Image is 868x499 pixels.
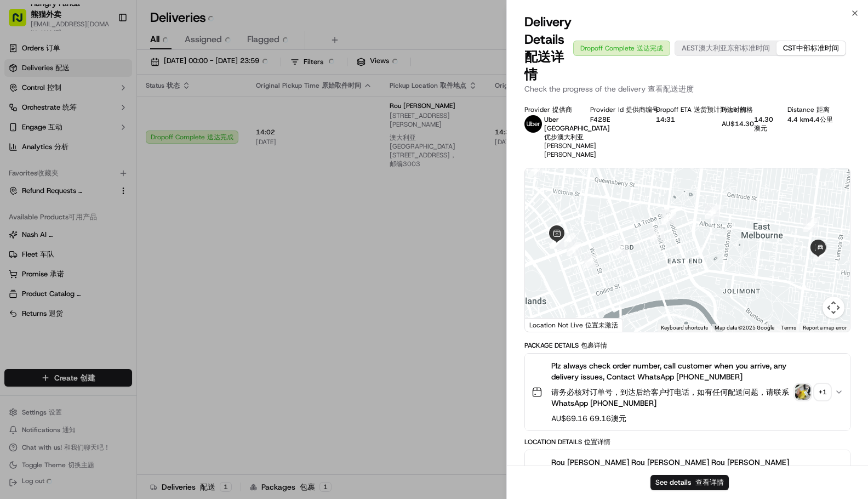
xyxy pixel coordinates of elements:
[705,205,719,219] div: 12
[544,150,596,159] span: [PERSON_NAME]
[675,41,776,55] button: AEST
[656,115,704,124] div: 14:31
[661,209,676,224] div: 11
[694,105,746,114] span: 送货预计到达时间
[740,105,753,114] span: 价格
[525,354,850,430] button: Plz always check order number, call customer when you arrive, any delivery issues, Contact WhatsA...
[77,271,133,280] a: Powered byPylon
[699,43,770,53] span: 澳大利亚东部标准时间
[524,115,542,133] img: uber-new-logo.jpeg
[695,478,724,487] span: 查看详情
[544,115,610,141] p: Uber [GEOGRAPHIC_DATA]
[585,321,618,330] span: 位置未激活
[11,105,31,124] img: 1736555255976-a54dd68f-1ca7-489b-9aae-adbdc363a1c4
[561,233,575,247] div: 2
[796,43,839,53] span: 中部标准时间
[42,170,68,179] span: 9月17日
[816,105,830,114] span: 距离
[656,105,704,114] div: Dropoff ETA
[590,115,610,124] button: F428E
[590,413,626,423] span: 69.16澳元
[787,115,833,124] div: 4.4 km
[662,211,676,225] div: 10
[528,317,564,332] a: Open this area in Google Maps (opens a new window)
[754,115,773,133] span: 14.30澳元
[584,254,598,268] div: 7
[11,44,199,61] p: Welcome 👋
[614,241,628,256] div: 8
[36,170,40,179] span: •
[590,105,638,114] div: Provider Id
[551,457,789,468] span: Rou [PERSON_NAME] Rou [PERSON_NAME] Rou [PERSON_NAME]
[551,387,789,408] span: 请务必核对订单号，到达后给客户打电话，如有任何配送问题，请联系WhatsApp [PHONE_NUMBER]
[93,246,101,255] div: 💻
[661,324,708,332] button: Keyboard shortcuts
[22,200,31,209] img: 1736555255976-a54dd68f-1ca7-489b-9aae-adbdc363a1c4
[552,105,572,114] span: 提供商
[49,116,151,124] div: We're available if you need us!
[28,71,197,82] input: Got a question? Start typing here...
[803,325,847,331] a: Report a map error
[524,13,573,83] span: Delivery Details
[787,105,833,114] div: Distance
[11,143,73,151] div: Past conversations
[781,325,796,331] a: Terms (opens in new tab)
[581,341,607,350] span: 包裹详情
[7,241,88,260] a: 📗Knowledge Base
[34,200,89,208] span: [PERSON_NAME]
[11,246,20,255] div: 📗
[104,245,176,256] span: API Documentation
[97,200,123,208] span: 8月27日
[544,133,584,141] span: 优步澳大利亚
[715,325,774,331] span: Map data ©2025 Google
[776,41,846,55] button: CST
[525,318,623,332] div: Location Not Live
[544,141,596,159] span: [PERSON_NAME]
[795,384,830,400] button: photo_proof_of_pickup image+1
[722,105,770,114] div: Price
[650,228,664,242] div: 9
[23,105,43,124] img: 1727276513143-84d647e1-66c0-4f92-a045-3c9f9f5dfd92
[795,384,810,400] img: photo_proof_of_pickup image
[650,475,729,490] button: See details 查看详情
[528,317,564,332] img: Google
[22,245,84,256] span: Knowledge Base
[11,11,33,33] img: Nash
[49,105,180,116] div: Start new chat
[170,140,199,154] button: See all
[803,218,818,232] div: 13
[88,241,180,260] a: 💻API Documentation
[524,341,850,350] div: Package Details
[109,272,133,280] span: Pylon
[11,189,28,207] img: Asif Zaman Khan
[524,83,850,94] p: Check the progress of the delivery
[528,163,542,177] div: 1
[722,115,770,133] div: AU$14.30
[809,115,833,124] span: 4.4公里
[186,108,199,121] button: Start new chat
[91,200,95,208] span: •
[551,360,791,413] span: Plz always check order number, call customer when you arrive, any delivery issues, Contact WhatsA...
[524,438,850,446] div: Location Details
[584,438,610,446] span: 位置详情
[524,105,573,114] div: Provider
[626,105,659,114] span: 提供商编号
[823,297,844,319] button: Map camera controls
[551,413,791,424] span: AU$69.16
[648,84,694,94] span: 查看配送进度
[815,384,830,400] div: + 1
[567,242,581,256] div: 6
[524,48,564,83] span: 配送详情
